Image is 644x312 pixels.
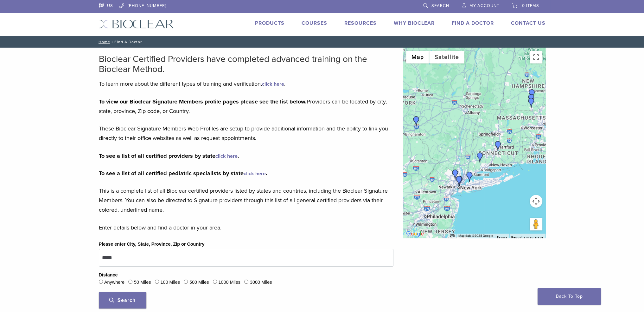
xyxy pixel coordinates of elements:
div: Dr. Michelle Gifford [411,116,421,126]
div: Dr. Chitvan Gupta [464,172,475,182]
a: click here [244,170,266,177]
a: Report a map error [511,236,544,239]
h2: Bioclear Certified Providers have completed advanced training on the Bioclear Method. [99,54,393,74]
nav: Find A Doctor [94,36,550,48]
a: Why Bioclear [394,20,435,26]
label: 3000 Miles [250,279,272,286]
a: Contact Us [511,20,545,26]
div: Dr. Ratna Vedullapalli [475,152,485,163]
label: 500 Miles [189,279,209,286]
span: / [110,40,114,43]
a: Back To Top [538,288,601,305]
img: Bioclear [99,19,174,29]
label: 100 Miles [160,279,180,286]
a: Home [97,40,110,44]
a: Courses [302,20,327,26]
div: Dr. David Yue [527,89,537,99]
strong: To see a list of all certified providers by state . [99,152,239,159]
a: Terms [497,236,507,239]
a: Find A Doctor [452,20,494,26]
strong: To view our Bioclear Signature Members profile pages please see the list below. [99,98,307,105]
a: click here [262,81,284,87]
a: Resources [344,20,377,26]
img: Google [405,230,425,238]
button: Drag Pegman onto the map to open Street View [530,218,542,230]
div: Dr. Nina Kiani [454,176,464,186]
div: Dr. Julia Karpman [493,141,503,151]
p: Enter details below and find a doctor in your area. [99,223,393,232]
p: To learn more about the different types of training and verification, . [99,79,393,89]
button: Search [99,292,146,309]
span: My Account [469,3,499,8]
a: Open this area in Google Maps (opens a new window) [405,230,425,238]
button: Keyboard shortcuts [450,234,454,238]
button: Show street map [406,51,429,63]
label: 1000 Miles [218,279,240,286]
p: This is a complete list of all Bioclear certified providers listed by states and countries, inclu... [99,186,393,215]
div: Dr. Alejandra Sanchez [450,169,460,180]
span: Search [109,297,136,303]
label: Please enter City, State, Province, Zip or Country [99,241,205,248]
p: Providers can be located by city, state, province, Zip code, or Country. [99,97,393,116]
a: Products [255,20,284,26]
button: Show satellite imagery [429,51,464,63]
div: Dr. David Yue and Dr. Silvia Huang-Yue [526,98,536,108]
span: Map data ©2025 Google [458,234,493,237]
a: click here [215,153,238,159]
label: 50 Miles [134,279,151,286]
div: Dr. Silvia Huang-Yue [526,94,536,104]
legend: Distance [99,272,118,279]
span: 0 items [522,3,539,8]
button: Toggle fullscreen view [530,51,542,63]
strong: To see a list of all certified pediatric specialists by state . [99,170,267,177]
button: Map camera controls [530,195,542,208]
div: Dr. Julie Hassid [455,176,465,186]
p: These Bioclear Signature Members Web Profiles are setup to provide additional information and the... [99,124,393,143]
span: Search [431,3,449,8]
label: Anywhere [104,279,124,286]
